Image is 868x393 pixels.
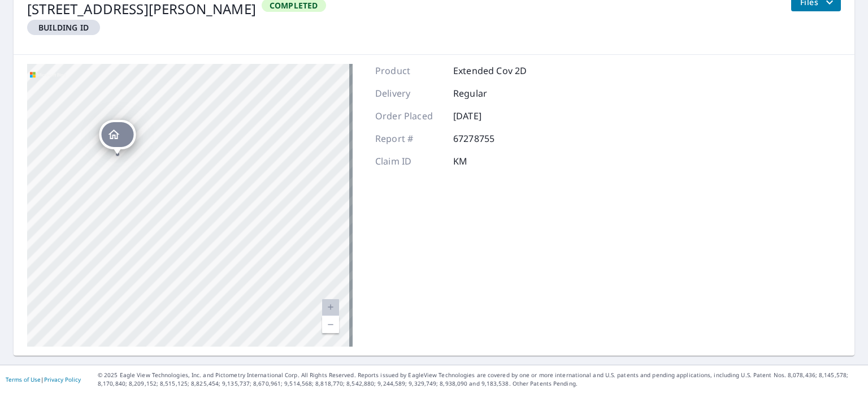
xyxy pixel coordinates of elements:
[453,87,521,100] p: Regular
[453,64,527,77] p: Extended Cov 2D
[98,371,862,388] p: © 2025 Eagle View Technologies, Inc. and Pictometry International Corp. All Rights Reserved. Repo...
[322,316,339,333] a: Current Level 20, Zoom Out
[44,375,81,383] a: Privacy Policy
[322,299,339,316] a: Current Level 20, Zoom In Disabled
[375,64,443,77] p: Product
[375,87,443,100] p: Delivery
[375,109,443,123] p: Order Placed
[375,132,443,145] p: Report #
[453,132,521,145] p: 67278755
[375,154,443,168] p: Claim ID
[453,154,521,168] p: KM
[453,109,521,123] p: [DATE]
[6,375,41,383] a: Terms of Use
[99,120,136,155] div: Dropped pin, building , Residential property, 17502 Highway 90a East Bernard, TX 77435
[38,22,89,33] em: Building ID
[6,376,81,383] p: |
